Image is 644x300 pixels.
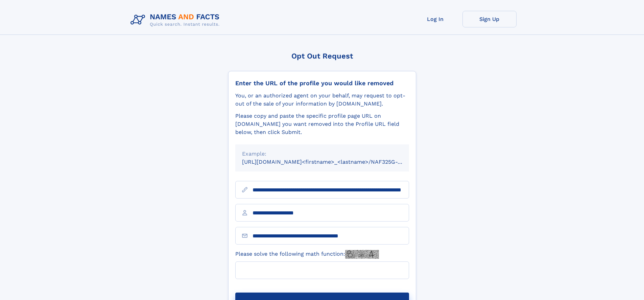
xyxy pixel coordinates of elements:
a: Sign Up [462,11,517,27]
a: Log In [408,11,462,27]
div: Opt Out Request [228,52,416,60]
small: [URL][DOMAIN_NAME]<firstname>_<lastname>/NAF325G-xxxxxxxx [242,159,422,165]
div: You, or an authorized agent on your behalf, may request to opt-out of the sale of your informatio... [235,92,409,108]
label: Please solve the following math function: [235,250,379,259]
div: Enter the URL of the profile you would like removed [235,79,409,87]
img: Logo Names and Facts [128,11,225,29]
div: Example: [242,150,402,158]
div: Please copy and paste the specific profile page URL on [DOMAIN_NAME] you want removed into the Pr... [235,112,409,136]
